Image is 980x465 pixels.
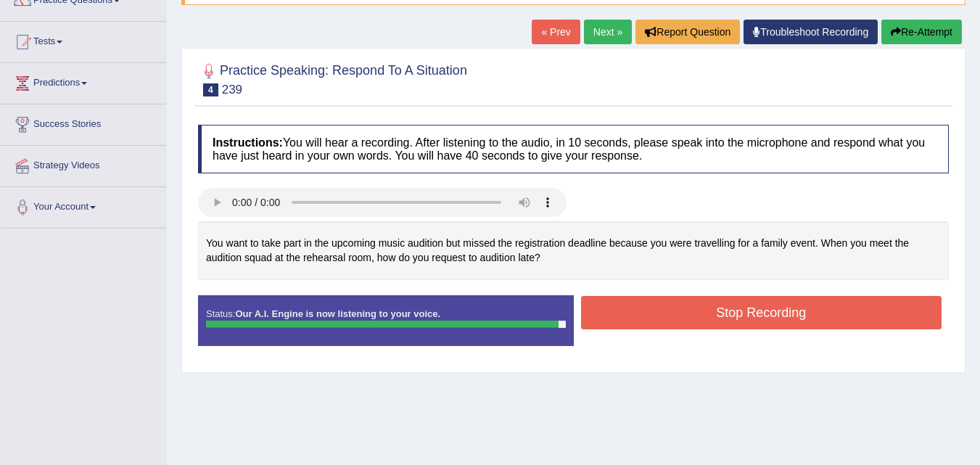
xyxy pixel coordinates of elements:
[635,20,740,44] button: Report Question
[198,221,949,280] div: You want to take part in the upcoming music audition but missed the registration deadline because...
[532,20,580,44] a: « Prev
[213,136,283,149] b: Instructions:
[1,63,166,99] a: Predictions
[584,20,632,44] a: Next »
[198,60,467,96] h2: Practice Speaking: Respond To A Situation
[1,22,166,58] a: Tests
[198,295,574,346] div: Status:
[235,308,440,319] strong: Our A.I. Engine is now listening to your voice.
[744,20,878,44] a: Troubleshoot Recording
[198,125,949,173] h4: You will hear a recording. After listening to the audio, in 10 seconds, please speak into the mic...
[881,20,962,44] button: Re-Attempt
[1,146,166,182] a: Strategy Videos
[222,83,242,96] small: 239
[581,296,942,329] button: Stop Recording
[203,83,218,96] span: 4
[1,187,166,223] a: Your Account
[1,104,166,141] a: Success Stories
